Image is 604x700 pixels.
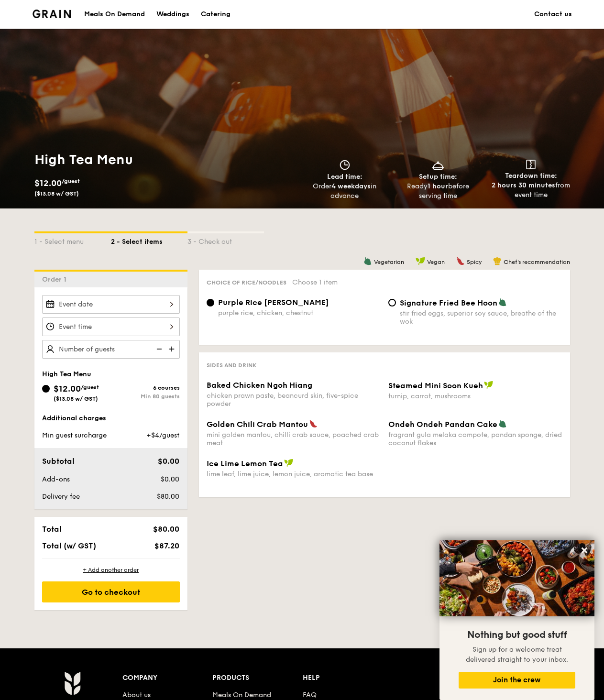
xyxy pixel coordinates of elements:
span: $87.20 [154,541,179,550]
span: Signature Fried Bee Hoon [400,298,497,307]
a: FAQ [303,691,317,699]
input: Purple Rice [PERSON_NAME]purple rice, chicken, chestnut [207,299,214,306]
img: icon-spicy.37a8142b.svg [309,419,318,428]
img: icon-vegetarian.fe4039eb.svg [498,298,507,306]
a: Logotype [33,10,71,18]
a: Meals On Demand [212,691,271,699]
span: Purple Rice [PERSON_NAME] [218,298,329,307]
span: Choice of rice/noodles [207,279,286,286]
div: 3 - Check out [187,233,264,247]
div: Products [212,671,303,685]
div: 2 - Select items [111,233,187,247]
div: purple rice, chicken, chestnut [218,309,381,317]
span: Setup time: [419,173,457,181]
img: icon-clock.2db775ea.svg [338,160,352,170]
span: /guest [62,178,80,185]
span: $0.00 [158,457,179,466]
strong: 2 hours 30 minutes [492,181,555,189]
img: icon-teardown.65201eee.svg [526,160,536,169]
span: Total (w/ GST) [42,541,96,550]
img: icon-vegan.f8ff3823.svg [484,381,494,389]
div: Additional charges [42,414,180,423]
div: Ready before serving time [395,182,481,201]
span: +$4/guest [146,431,179,439]
img: icon-vegetarian.fe4039eb.svg [498,419,507,428]
span: Chef's recommendation [504,259,570,265]
img: icon-spicy.37a8142b.svg [456,257,465,265]
div: 1 - Select menu [34,233,111,247]
input: $12.00/guest($13.08 w/ GST)6 coursesMin 80 guests [42,385,50,393]
div: mini golden mantou, chilli crab sauce, poached crab meat [207,431,381,447]
input: Number of guests [42,340,180,359]
button: Join the crew [459,672,575,689]
img: icon-vegetarian.fe4039eb.svg [363,257,372,265]
img: icon-vegan.f8ff3823.svg [284,459,294,467]
span: Sign up for a welcome treat delivered straight to your inbox. [466,645,568,664]
span: Choose 1 item [292,278,338,286]
div: Company [122,671,213,685]
div: Min 80 guests [111,393,180,400]
span: ($13.08 w/ GST) [34,190,79,197]
span: Sides and Drink [207,362,256,369]
button: Close [577,543,592,558]
input: Signature Fried Bee Hoonstir fried eggs, superior soy sauce, breathe of the wok [388,299,396,306]
div: + Add another order [42,566,180,574]
span: $0.00 [161,475,179,483]
span: Min guest surcharge [42,431,107,439]
a: About us [122,691,151,699]
span: Golden Chili Crab Mantou [207,420,308,429]
span: High Tea Menu [42,370,91,378]
img: icon-vegan.f8ff3823.svg [416,257,425,265]
span: Spicy [467,259,482,265]
input: Event date [42,295,180,314]
span: Subtotal [42,457,75,466]
img: Grain [33,10,71,18]
span: Ondeh Ondeh Pandan Cake [388,420,497,429]
img: icon-reduce.1d2dbef1.svg [151,340,165,358]
span: Lead time: [327,173,362,181]
span: $12.00 [54,383,81,394]
div: 6 courses [111,384,180,391]
span: Vegan [427,259,445,265]
strong: 1 hour [428,182,448,190]
span: Order 1 [42,275,70,284]
img: icon-chef-hat.a58ddaea.svg [493,257,502,265]
span: ($13.08 w/ GST) [54,395,98,402]
div: fragrant gula melaka compote, pandan sponge, dried coconut flakes [388,431,562,447]
span: Steamed Mini Soon Kueh [388,381,483,390]
div: Help [303,671,393,685]
span: Delivery fee [42,492,80,501]
span: $80.00 [153,525,179,534]
div: from event time [488,181,574,200]
span: Total [42,525,62,534]
span: $12.00 [34,178,62,188]
div: stir fried eggs, superior soy sauce, breathe of the wok [400,309,562,326]
h1: High Tea Menu [34,151,298,168]
div: turnip, carrot, mushrooms [388,392,562,400]
div: lime leaf, lime juice, lemon juice, aromatic tea base [207,470,381,478]
span: Teardown time: [505,172,557,180]
span: Nothing but good stuff [467,629,567,641]
div: chicken prawn paste, beancurd skin, five-spice powder [207,392,381,408]
div: Go to checkout [42,581,180,602]
span: Ice Lime Lemon Tea [207,459,283,468]
div: Order in advance [302,182,388,201]
img: DSC07876-Edit02-Large.jpeg [439,540,594,616]
span: Baked Chicken Ngoh Hiang [207,381,312,390]
span: /guest [81,384,99,391]
img: icon-add.58712e84.svg [165,340,180,358]
input: Event time [42,317,180,336]
span: Vegetarian [374,259,404,265]
img: icon-dish.430c3a2e.svg [431,160,445,170]
strong: 4 weekdays [331,182,371,190]
span: Add-ons [42,475,70,483]
span: $80.00 [157,492,179,501]
img: AYc88T3wAAAABJRU5ErkJggg== [64,671,81,695]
